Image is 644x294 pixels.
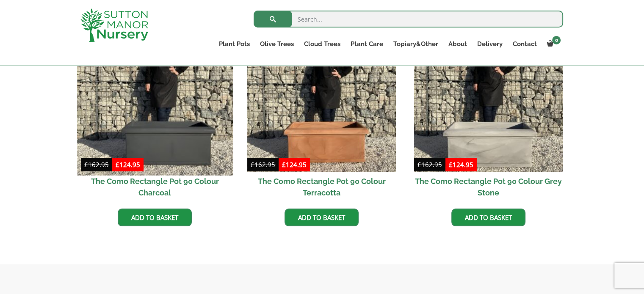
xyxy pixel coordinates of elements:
a: Sale! The Como Rectangle Pot 90 Colour Grey Stone [414,23,563,202]
h2: The Como Rectangle Pot 90 Colour Charcoal [81,172,229,202]
bdi: 124.95 [449,160,473,169]
a: About [443,38,472,50]
a: Sale! The Como Rectangle Pot 90 Colour Terracotta [247,23,396,202]
span: 0 [552,36,561,44]
img: The Como Rectangle Pot 90 Colour Grey Stone [414,23,563,172]
a: Contact [507,38,542,50]
h2: The Como Rectangle Pot 90 Colour Grey Stone [414,172,563,202]
a: 0 [542,38,563,50]
span: £ [417,160,421,169]
bdi: 162.95 [417,160,442,169]
a: Add to basket: “The Como Rectangle Pot 90 Colour Charcoal” [118,209,192,226]
a: Olive Trees [255,38,299,50]
a: Delivery [472,38,507,50]
span: £ [116,160,119,169]
a: Topiary&Other [388,38,443,50]
a: Cloud Trees [299,38,345,50]
a: Sale! The Como Rectangle Pot 90 Colour Charcoal [81,23,229,202]
bdi: 124.95 [116,160,140,169]
img: The Como Rectangle Pot 90 Colour Terracotta [247,23,396,172]
bdi: 162.95 [251,160,275,169]
img: logo [80,8,148,42]
a: Add to basket: “The Como Rectangle Pot 90 Colour Terracotta” [285,209,359,226]
span: £ [282,160,286,169]
span: £ [449,160,453,169]
a: Plant Care [345,38,388,50]
span: £ [84,160,88,169]
bdi: 124.95 [282,160,307,169]
h2: The Como Rectangle Pot 90 Colour Terracotta [247,172,396,202]
span: £ [251,160,254,169]
a: Add to basket: “The Como Rectangle Pot 90 Colour Grey Stone” [451,209,525,226]
a: Plant Pots [214,38,255,50]
input: Search... [254,11,563,27]
bdi: 162.95 [84,160,109,169]
img: The Como Rectangle Pot 90 Colour Charcoal [77,19,233,175]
